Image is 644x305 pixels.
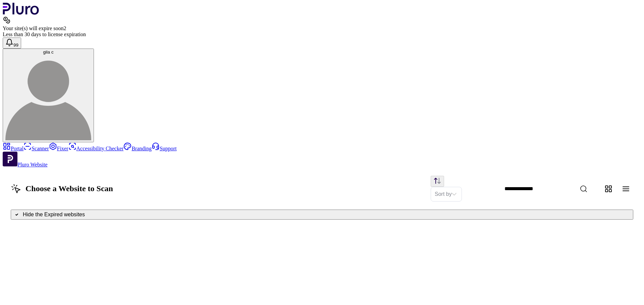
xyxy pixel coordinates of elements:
img: gila c [5,55,91,140]
div: Your site(s) will expire soon [3,25,641,31]
button: gila cgila c [3,49,94,142]
h1: Choose a Website to Scan [11,183,113,194]
div: Set sorting [431,187,462,202]
a: Logo [3,10,39,16]
a: Portal [3,146,23,151]
input: Website Search [499,182,614,196]
button: Change content view type to table [619,181,633,196]
aside: Sidebar menu [3,142,641,168]
button: Hide the Expired websites [11,210,633,220]
span: gila c [43,50,53,55]
button: Change content view type to grid [601,181,616,196]
a: Branding [123,146,152,151]
a: Scanner [23,146,49,151]
div: Less than 30 days to license expiration [3,31,641,37]
button: Open notifications, you have 126 new notifications [3,37,21,49]
span: 2 [63,25,66,31]
button: Change sorting direction [431,176,444,187]
span: 99 [13,43,18,48]
a: Open Pluro Website [3,162,48,167]
a: Support [152,146,177,151]
a: Accessibility Checker [68,146,124,151]
a: Fixer [49,146,68,151]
